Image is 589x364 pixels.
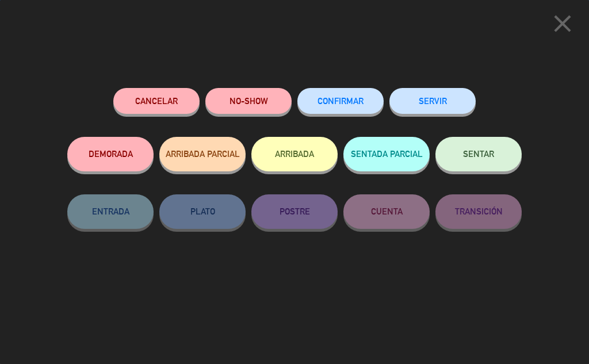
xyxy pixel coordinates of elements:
i: close [548,9,577,38]
button: ENTRADA [67,194,154,229]
button: CUENTA [343,194,430,229]
button: DEMORADA [67,137,154,171]
button: TRANSICIÓN [435,194,522,229]
button: SENTAR [435,137,522,171]
button: SENTADA PARCIAL [343,137,430,171]
span: CONFIRMAR [318,96,364,106]
button: ARRIBADA PARCIAL [159,137,246,171]
button: CONFIRMAR [297,88,384,114]
button: ARRIBADA [251,137,338,171]
button: PLATO [159,194,246,229]
span: ARRIBADA PARCIAL [166,149,240,159]
button: NO-SHOW [205,88,292,114]
span: SENTAR [463,149,494,159]
button: POSTRE [251,194,338,229]
button: SERVIR [389,88,476,114]
button: close [545,9,580,43]
button: Cancelar [113,88,200,114]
